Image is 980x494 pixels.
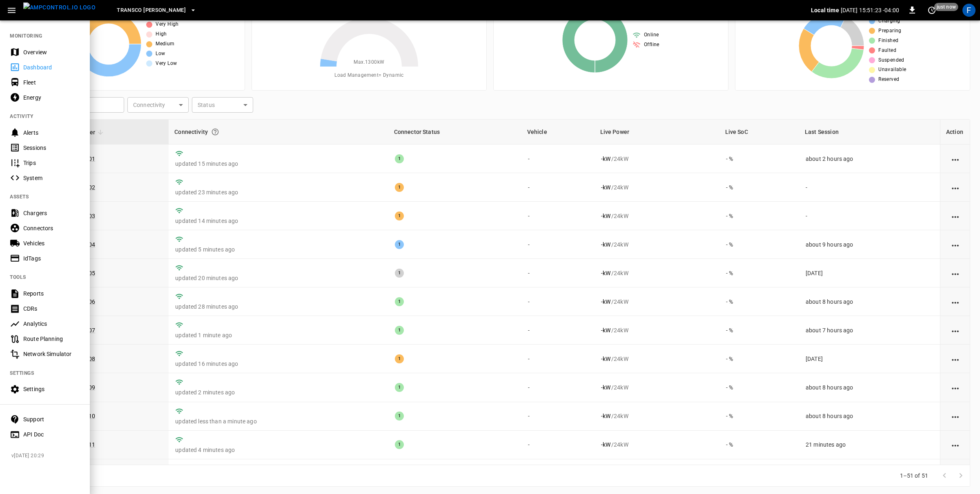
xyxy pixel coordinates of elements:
p: [DATE] 15:51:23 -04:00 [841,6,899,14]
div: Chargers [23,209,80,217]
div: Settings [23,385,80,393]
div: Support [23,415,80,423]
div: Sessions [23,144,80,152]
div: Route Planning [23,335,80,343]
div: Reports [23,289,80,298]
div: Trips [23,159,80,167]
div: Analytics [23,320,80,328]
div: System [23,174,80,182]
div: Alerts [23,129,80,137]
div: Connectors [23,224,80,232]
button: set refresh interval [925,4,938,17]
div: profile-icon [962,4,976,17]
div: CDRs [23,305,80,313]
span: v [DATE] 20:29 [11,452,83,460]
div: API Doc [23,430,80,438]
div: Network Simulator [23,350,80,358]
div: Vehicles [23,239,80,247]
div: Dashboard [23,63,80,71]
p: Local time [811,6,839,14]
div: Fleet [23,78,80,87]
div: Overview [23,48,80,56]
span: just now [934,3,958,11]
div: IdTags [23,254,80,263]
img: ampcontrol.io logo [23,2,96,13]
span: Transco [PERSON_NAME] [117,6,186,15]
div: Energy [23,93,80,102]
